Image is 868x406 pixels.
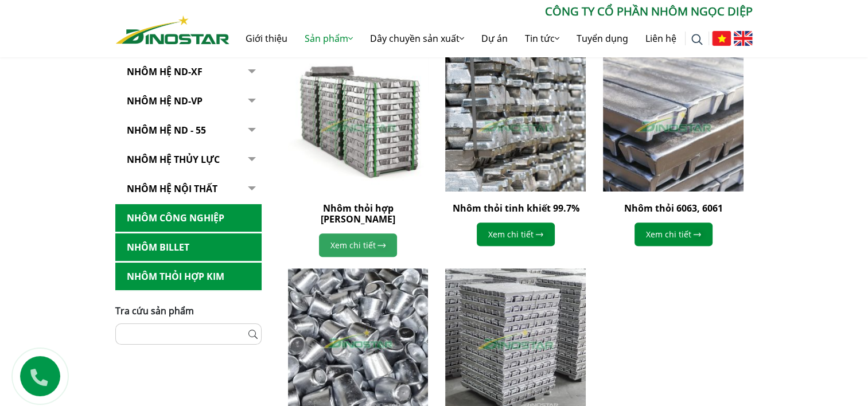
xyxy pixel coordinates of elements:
img: Nhôm Dinostar [116,15,229,44]
img: English [734,31,753,46]
a: Nhôm Thỏi hợp kim [115,263,262,291]
a: Tuyển dụng [568,20,637,57]
a: Tin tức [516,20,568,57]
a: NHÔM HỆ ND - 55 [115,116,262,145]
img: Nhôm thỏi hợp kim [288,51,429,192]
a: Nhôm Công nghiệp [115,204,262,232]
a: Dự án [473,20,516,57]
p: CÔNG TY CỔ PHẦN NHÔM NGỌC DIỆP [229,3,753,20]
a: Dây chuyền sản xuất [361,20,473,57]
img: Tiếng Việt [712,31,731,46]
span: Tra cứu sản phẩm [115,304,194,317]
a: Xem chi tiết [319,233,397,257]
a: Xem chi tiết [635,222,713,246]
a: Nhôm thỏi 6063, 6061 [624,202,723,214]
a: Sản phẩm [296,20,361,57]
img: Nhôm thỏi tinh khiết 99.7% [445,51,586,192]
a: Xem chi tiết [477,222,555,246]
a: Nhôm Hệ ND-XF [115,58,262,86]
a: Nhôm thỏi tinh khiết 99.7% [452,202,579,214]
a: Giới thiệu [237,20,296,57]
a: Nhôm Hệ ND-VP [115,87,262,115]
a: Nhôm hệ nội thất [115,175,262,203]
img: search [691,34,703,45]
a: Nhôm hệ thủy lực [115,146,262,174]
a: Liên hệ [637,20,685,57]
a: Nhôm Billet [115,233,262,261]
a: Nhôm thỏi hợp [PERSON_NAME] [321,202,395,225]
img: Nhôm thỏi 6063, 6061 [603,51,744,192]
